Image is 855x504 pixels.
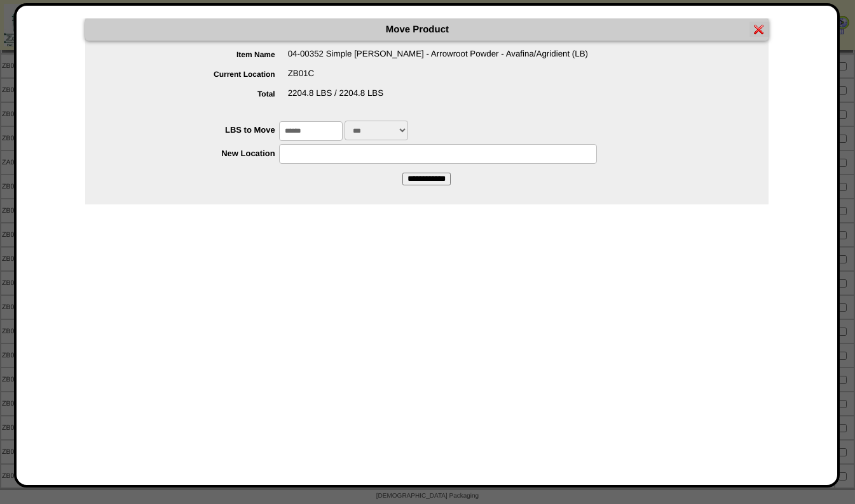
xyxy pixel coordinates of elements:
[111,125,279,135] label: LBS to Move
[111,149,279,158] label: New Location
[85,18,769,41] div: Move Product
[111,88,769,108] div: 2204.8 LBS / 2204.8 LBS
[754,24,764,34] img: error.gif
[111,49,769,69] div: 04-00352 Simple [PERSON_NAME] - Arrowroot Powder - Avafina/Agridient (LB)
[111,69,769,88] div: ZB01C
[111,70,288,79] label: Current Location
[111,50,288,59] label: Item Name
[111,90,288,98] label: Total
